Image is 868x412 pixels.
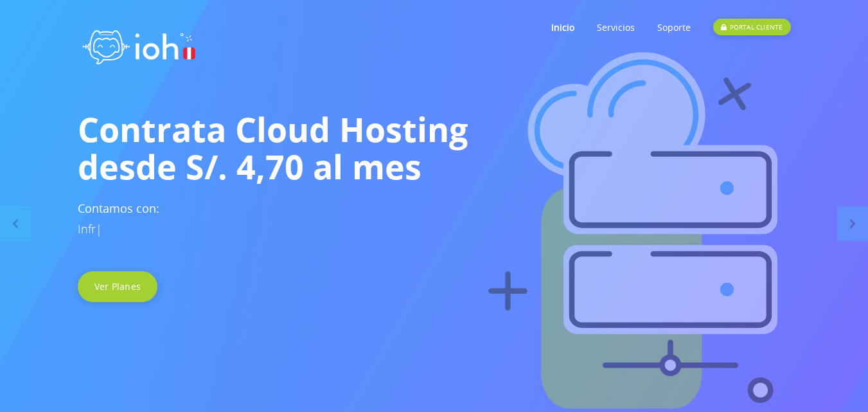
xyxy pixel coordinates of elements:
[551,2,574,53] a: Inicio
[78,16,200,73] img: logo ioh
[78,221,96,237] span: Infr
[78,111,791,185] h1: Contrata Cloud Hosting desde S/. 4,70 al mes
[713,19,790,35] div: PORTAL CLIENTE
[78,198,791,239] h3: Contamos con:
[713,2,790,53] a: PORTAL CLIENTE
[657,2,691,53] a: Soporte
[96,221,102,237] span: |
[597,2,635,53] a: Servicios
[78,271,158,302] a: Ver Planes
